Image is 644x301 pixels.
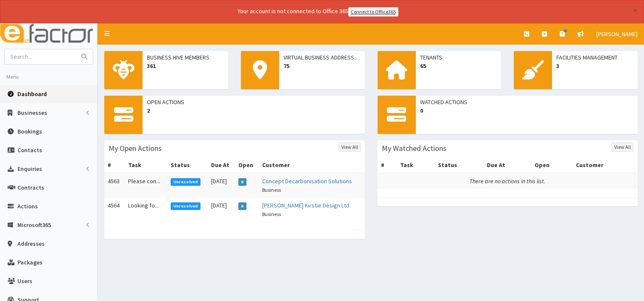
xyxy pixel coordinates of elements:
span: 65 [420,62,497,70]
span: Dashboard [17,90,47,98]
small: Business [262,211,281,217]
span: Addresses [17,240,45,247]
i: There are no actions in this list. [469,177,545,185]
a: View All [612,142,633,152]
span: Packages [17,258,43,266]
span: Unresolved [171,202,201,210]
span: 0 [238,178,246,186]
th: Status [435,157,484,173]
span: Facilities Management [556,53,633,62]
span: 361 [147,62,224,70]
td: [DATE] [208,173,235,198]
span: [PERSON_NAME] [596,30,638,38]
span: 0 [420,106,634,115]
th: Task [125,157,167,173]
th: Due At [208,157,235,173]
th: Due At [484,157,531,173]
a: [PERSON_NAME] [590,23,644,45]
span: Unresolved [171,178,201,186]
th: Task [397,157,435,173]
th: # [104,157,125,173]
div: Your account is not connected to Office 365 [69,7,567,17]
span: Enquiries [17,165,42,173]
button: × [633,6,638,15]
th: Open [235,157,259,173]
td: Please con... [125,173,167,198]
span: Actions [17,202,38,210]
span: Businesses [17,109,47,116]
span: Contracts [17,184,44,191]
a: [PERSON_NAME] Kirstie Design Ltd [262,202,349,209]
span: 3 [556,62,633,70]
a: Concept Decarbonisation Solutions [262,177,352,185]
th: Customer [259,157,365,173]
span: 75 [283,62,361,70]
input: Search... [5,49,76,64]
th: Open [531,157,572,173]
span: Watched Actions [420,98,634,106]
td: [DATE] [208,197,235,221]
span: Contacts [17,146,42,154]
span: Open Actions [147,98,361,106]
span: Users [17,277,32,285]
td: 4564 [104,197,125,221]
span: 2 [147,106,361,115]
th: Customer [572,157,638,173]
span: Microsoft365 [17,221,51,229]
td: Looking fo... [125,197,167,221]
span: Business Hive Members [147,53,224,62]
h3: My Open Actions [109,145,162,152]
td: 4563 [104,173,125,198]
span: Bookings [17,128,42,135]
a: Connect to Office365 [348,7,398,17]
span: Tenants [420,53,497,62]
span: 0 [238,202,246,210]
h3: My Watched Actions [382,145,447,152]
th: # [378,157,397,173]
span: Virtual Business Addresses [283,53,361,62]
th: Status [167,157,208,173]
a: View All [339,142,361,152]
small: Business [262,187,281,193]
